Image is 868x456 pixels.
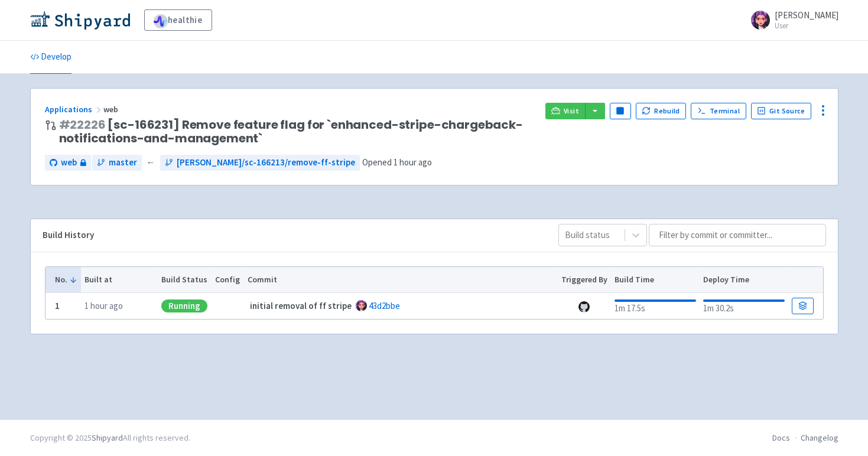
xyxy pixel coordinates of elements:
[703,297,784,315] div: 1m 30.2s
[160,155,360,171] a: [PERSON_NAME]/sc-166213/remove-ff-stripe
[55,300,60,311] b: 1
[144,9,212,31] a: healthie
[792,298,813,314] a: Build Details
[691,103,746,119] a: Terminal
[45,155,91,171] a: web
[103,104,120,115] span: web
[564,106,579,116] span: Visit
[751,103,812,119] a: Git Source
[700,267,788,293] th: Deploy Time
[636,103,687,119] button: Rebuild
[775,9,838,21] span: [PERSON_NAME]
[55,273,77,286] button: No.
[84,300,123,311] time: 1 hour ago
[394,157,432,168] time: 1 hour ago
[243,267,557,293] th: Commit
[30,432,190,444] div: Copyright © 2025 All rights reserved.
[545,103,586,119] a: Visit
[30,41,71,74] a: Develop
[744,11,838,30] a: [PERSON_NAME] User
[557,267,611,293] th: Triggered By
[649,224,826,246] input: Filter by commit or committer...
[30,11,130,30] img: Shipyard logo
[177,156,355,170] span: [PERSON_NAME]/sc-166213/remove-ff-stripe
[250,300,352,311] strong: initial removal of ff stripe
[45,104,103,115] a: Applications
[59,116,106,133] a: #22226
[92,432,123,443] a: Shipyard
[43,229,539,242] div: Build History
[61,156,77,170] span: web
[369,300,400,311] a: 43d2bbe
[81,267,158,293] th: Built at
[158,267,212,293] th: Build Status
[611,267,700,293] th: Build Time
[147,156,155,170] span: ←
[161,299,207,312] div: Running
[615,297,695,315] div: 1m 17.5s
[59,118,536,145] span: [sc-166231] Remove feature flag for `enhanced-stripe-chargeback-notifications-and-management`
[212,267,244,293] th: Config
[109,156,137,170] span: master
[362,157,432,168] span: Opened
[801,432,838,443] a: Changelog
[772,432,790,443] a: Docs
[610,103,631,119] button: Pause
[775,22,838,30] small: User
[92,155,142,171] a: master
